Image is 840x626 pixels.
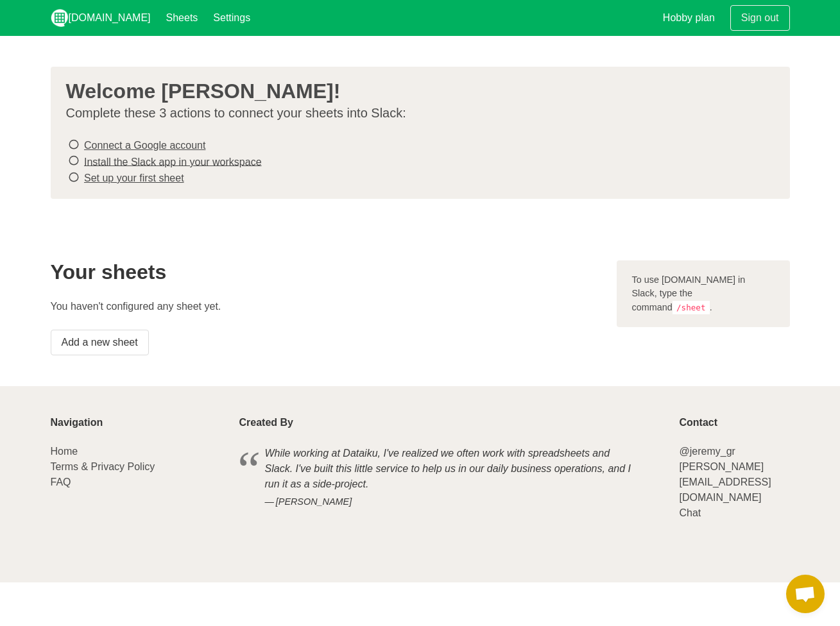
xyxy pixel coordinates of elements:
[730,5,790,31] a: Sign out
[617,260,790,328] div: To use [DOMAIN_NAME] in Slack, type the command .
[679,417,789,428] p: Contact
[673,301,710,314] code: /sheet
[51,477,71,487] a: FAQ
[84,140,205,151] a: Connect a Google account
[84,156,262,167] a: Install the Slack app in your workspace
[66,105,764,121] p: Complete these 3 actions to connect your sheets into Slack:
[679,507,701,518] a: Chat
[786,575,825,613] a: Open chat
[51,260,601,283] h2: Your sheets
[239,444,664,511] blockquote: While working at Dataiku, I've realized we often work with spreadsheets and Slack. I've built thi...
[265,495,639,509] cite: [PERSON_NAME]
[51,417,224,428] p: Navigation
[51,9,69,27] img: logo_v2_white.png
[51,299,601,314] p: You haven't configured any sheet yet.
[84,173,184,183] a: Set up your first sheet
[679,461,771,503] a: [PERSON_NAME][EMAIL_ADDRESS][DOMAIN_NAME]
[679,446,735,457] a: @jeremy_gr
[66,80,764,103] h3: Welcome [PERSON_NAME]!
[51,446,78,457] a: Home
[51,330,149,355] a: Add a new sheet
[239,417,664,428] p: Created By
[51,461,155,472] a: Terms & Privacy Policy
